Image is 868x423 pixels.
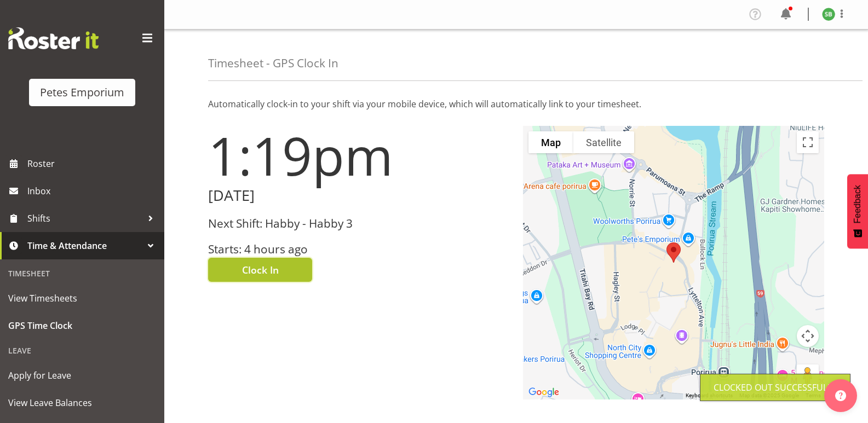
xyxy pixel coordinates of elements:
[208,243,510,256] h3: Starts: 4 hours ago
[528,131,573,153] button: Show street map
[208,187,510,204] h2: [DATE]
[208,217,510,230] h3: Next Shift: Habby - Habby 3
[797,131,819,153] button: Toggle fullscreen view
[208,126,510,185] h1: 1:19pm
[27,155,159,172] span: Roster
[27,183,159,199] span: Inbox
[8,317,156,334] span: GPS Time Clock
[835,390,846,401] img: help-xxl-2.png
[8,367,156,384] span: Apply for Leave
[714,381,837,394] div: Clocked out Successfully
[8,27,99,49] img: Rosterit website logo
[847,174,868,248] button: Feedback - Show survey
[3,285,162,312] a: View Timesheets
[27,237,142,254] span: Time & Attendance
[208,57,338,69] h4: Timesheet - GPS Clock In
[208,97,824,111] p: Automatically clock-in to your shift via your mobile device, which will automatically link to you...
[797,364,819,386] button: Drag Pegman onto the map to open Street View
[242,263,279,277] span: Clock In
[526,385,562,399] img: Google
[3,389,162,416] a: View Leave Balances
[27,210,142,227] span: Shifts
[822,8,835,21] img: stephanie-burden9828.jpg
[8,290,156,306] span: View Timesheets
[8,395,156,411] span: View Leave Balances
[573,131,634,153] button: Show satellite imagery
[40,84,124,101] div: Petes Emporium
[853,185,863,223] span: Feedback
[3,312,162,339] a: GPS Time Clock
[3,339,162,362] div: Leave
[686,392,733,399] button: Keyboard shortcuts
[526,385,562,399] a: Open this area in Google Maps (opens a new window)
[208,258,312,282] button: Clock In
[797,325,819,347] button: Map camera controls
[3,262,162,285] div: Timesheet
[3,362,162,389] a: Apply for Leave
